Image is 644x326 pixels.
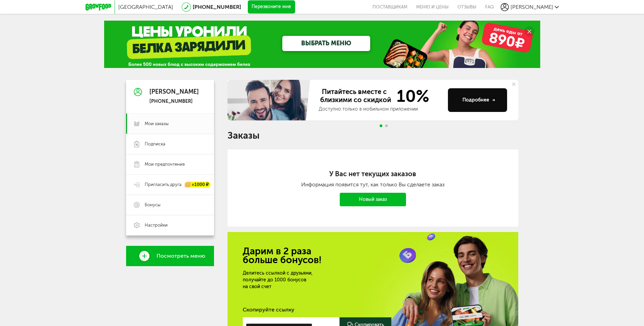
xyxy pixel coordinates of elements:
[243,306,503,313] div: Скопируйте ссылку
[126,215,214,235] a: Настройки
[248,0,295,14] button: Перезвоните мне
[228,80,312,120] img: family-banner.579af9d.jpg
[145,202,161,208] span: Бонусы
[319,106,443,113] div: Доступно только в мобильном приложении
[228,131,518,140] h1: Заказы
[255,181,491,188] div: Информация появится тут, как только Вы сделаете заказ
[255,170,491,178] h2: У Вас нет текущих заказов
[126,114,214,134] a: Мои заказы
[126,134,214,154] a: Подписка
[243,247,503,264] h2: Дарим в 2 раза больше бонусов!
[510,4,553,10] span: [PERSON_NAME]
[145,141,165,147] span: Подписка
[243,270,400,290] div: Делитесь ссылкой с друзьями, получайте до 1000 бонусов на свой счет
[145,121,169,127] span: Мои заказы
[118,4,173,10] span: [GEOGRAPHIC_DATA]
[149,89,199,95] div: [PERSON_NAME]
[380,124,382,127] span: Go to slide 1
[126,246,214,266] a: Посмотреть меню
[185,182,211,188] div: +1000 ₽
[193,4,241,10] a: [PHONE_NUMBER]
[448,88,507,112] button: Подробнее
[149,98,199,104] div: [PHONE_NUMBER]
[157,253,205,259] span: Посмотреть меню
[145,182,182,188] span: Пригласить друга
[145,161,185,167] span: Мои предпочтения
[385,124,388,127] span: Go to slide 2
[126,174,214,195] a: Пригласить друга +1000 ₽
[319,88,392,104] span: Питайтесь вместе с близкими со скидкой
[340,193,406,206] a: Новый заказ
[145,222,168,228] span: Настройки
[126,154,214,174] a: Мои предпочтения
[126,195,214,215] a: Бонусы
[462,97,495,103] div: Подробнее
[282,36,370,51] a: ВЫБРАТЬ МЕНЮ
[392,88,429,104] span: 10%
